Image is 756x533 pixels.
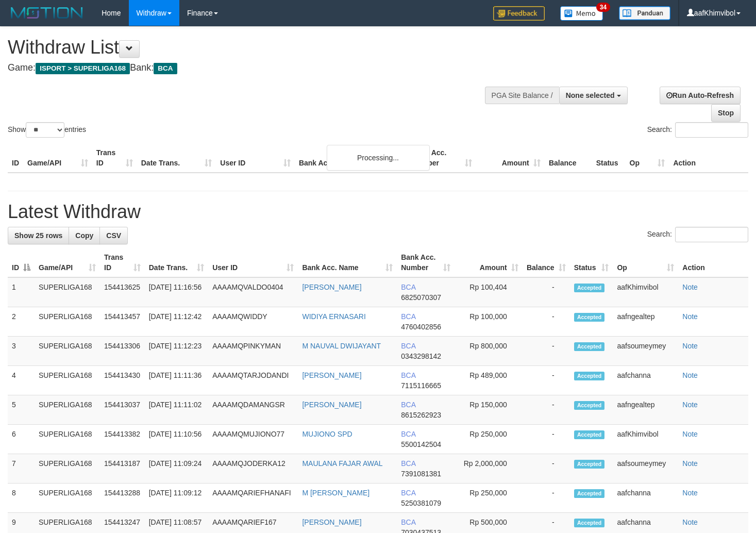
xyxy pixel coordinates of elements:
[682,489,698,497] a: Note
[35,248,100,277] th: Game/API: activate to sort column ascending
[401,381,441,390] span: Copy 7115116665 to clipboard
[523,307,570,337] td: -
[8,122,86,138] label: Show entries
[100,337,145,366] td: 154413306
[574,342,605,351] span: Accepted
[675,227,748,242] input: Search:
[8,227,69,244] a: Show 25 rows
[106,231,121,240] span: CSV
[8,202,748,222] h1: Latest Withdraw
[523,484,570,513] td: -
[401,499,441,507] span: Copy 5250381079 to clipboard
[35,337,100,366] td: SUPERLIGA168
[613,425,678,454] td: aafKhimvibol
[574,430,605,439] span: Accepted
[619,6,670,20] img: panduan.png
[455,307,523,337] td: Rp 100,000
[523,454,570,484] td: -
[8,395,35,425] td: 5
[8,63,494,73] h4: Game: Bank:
[678,248,748,277] th: Action
[216,143,295,173] th: User ID
[100,366,145,395] td: 154413430
[613,277,678,307] td: aafKhimvibol
[35,366,100,395] td: SUPERLIGA168
[669,143,748,173] th: Action
[298,248,397,277] th: Bank Acc. Name: activate to sort column ascending
[154,63,177,74] span: BCA
[295,143,408,173] th: Bank Acc. Name
[35,454,100,484] td: SUPERLIGA168
[401,352,441,360] span: Copy 0343298142 to clipboard
[682,430,698,438] a: Note
[145,307,208,337] td: [DATE] 11:12:42
[574,489,605,498] span: Accepted
[35,484,100,513] td: SUPERLIGA168
[401,323,441,331] span: Copy 4760402856 to clipboard
[401,312,415,321] span: BCA
[100,454,145,484] td: 154413187
[208,366,298,395] td: AAAAMQTARJODANDI
[8,307,35,337] td: 2
[145,484,208,513] td: [DATE] 11:09:12
[401,293,441,302] span: Copy 6825070307 to clipboard
[592,143,626,173] th: Status
[145,337,208,366] td: [DATE] 11:12:23
[35,425,100,454] td: SUPERLIGA168
[8,143,23,173] th: ID
[613,454,678,484] td: aafsoumeymey
[682,459,698,468] a: Note
[145,248,208,277] th: Date Trans.: activate to sort column ascending
[647,122,748,138] label: Search:
[302,459,382,468] a: MAULANA FAJAR AWAL
[23,143,92,173] th: Game/API
[145,395,208,425] td: [DATE] 11:11:02
[208,337,298,366] td: AAAAMQPINKYMAN
[626,143,669,173] th: Op
[574,519,605,527] span: Accepted
[566,91,615,99] span: None selected
[485,87,559,104] div: PGA Site Balance /
[401,401,415,409] span: BCA
[675,122,748,138] input: Search:
[613,366,678,395] td: aafchanna
[455,425,523,454] td: Rp 250,000
[455,366,523,395] td: Rp 489,000
[455,395,523,425] td: Rp 150,000
[523,425,570,454] td: -
[523,366,570,395] td: -
[401,342,415,350] span: BCA
[613,307,678,337] td: aafngealtep
[8,248,35,277] th: ID: activate to sort column descending
[35,277,100,307] td: SUPERLIGA168
[455,484,523,513] td: Rp 250,000
[137,143,216,173] th: Date Trans.
[145,425,208,454] td: [DATE] 11:10:56
[92,143,137,173] th: Trans ID
[100,395,145,425] td: 154413037
[401,371,415,379] span: BCA
[208,484,298,513] td: AAAAMQARIEFHANAFI
[401,440,441,448] span: Copy 5500142504 to clipboard
[302,489,369,497] a: M [PERSON_NAME]
[401,489,415,497] span: BCA
[8,337,35,366] td: 3
[75,231,93,240] span: Copy
[100,484,145,513] td: 154413288
[208,277,298,307] td: AAAAMQVALDO0404
[327,145,430,171] div: Processing...
[145,366,208,395] td: [DATE] 11:11:36
[145,277,208,307] td: [DATE] 11:16:56
[8,454,35,484] td: 7
[682,401,698,409] a: Note
[493,6,545,21] img: Feedback.jpg
[8,366,35,395] td: 4
[401,283,415,291] span: BCA
[682,371,698,379] a: Note
[401,470,441,478] span: Copy 7391081381 to clipboard
[523,395,570,425] td: -
[455,248,523,277] th: Amount: activate to sort column ascending
[99,227,128,244] a: CSV
[523,248,570,277] th: Balance: activate to sort column ascending
[682,518,698,526] a: Note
